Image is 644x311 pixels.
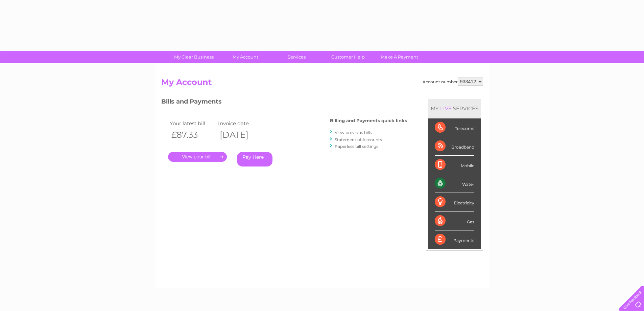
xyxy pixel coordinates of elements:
th: [DATE] [216,128,265,142]
div: Payments [435,230,474,249]
a: Paperless bill settings [335,144,378,149]
td: Invoice date [216,119,265,128]
div: Telecoms [435,118,474,137]
h2: My Account [161,77,483,90]
div: Electricity [435,193,474,212]
th: £87.33 [168,128,217,142]
a: Statement of Accounts [335,137,382,142]
div: Mobile [435,156,474,174]
a: Make A Payment [372,51,427,63]
a: My Account [217,51,273,63]
h3: Bills and Payments [161,97,407,109]
a: Customer Help [320,51,376,63]
a: Pay Here [237,152,272,166]
div: LIVE [439,105,453,112]
td: Your latest bill [168,119,217,128]
a: View previous bills [335,130,372,135]
h4: Billing and Payments quick links [330,118,407,123]
div: Account number [423,77,483,86]
div: Broadband [435,137,474,156]
a: Services [269,51,325,63]
div: Gas [435,212,474,230]
div: MY SERVICES [428,99,481,118]
a: . [168,152,227,162]
a: My Clear Business [166,51,222,63]
div: Water [435,174,474,193]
